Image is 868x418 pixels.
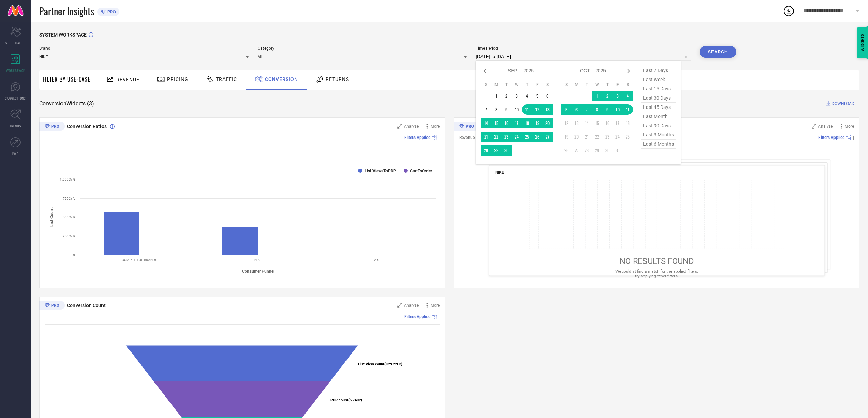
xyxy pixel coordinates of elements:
td: Sun Oct 05 2025 [561,104,571,115]
td: Tue Sep 23 2025 [501,132,512,142]
span: Partner Insights [39,4,94,18]
span: NIKE [495,170,504,175]
span: last 90 days [641,121,676,130]
text: CartToOrder [410,169,432,173]
td: Fri Sep 05 2025 [532,91,542,101]
span: last 30 days [641,93,676,103]
td: Thu Oct 09 2025 [602,104,612,115]
button: Search [700,46,736,58]
td: Mon Sep 01 2025 [491,91,501,101]
span: WORKSPACE [6,68,25,73]
td: Wed Sep 24 2025 [512,132,522,142]
span: SYSTEM WORKSPACE [39,32,87,38]
td: Tue Sep 30 2025 [501,145,512,156]
tspan: List Count [49,207,54,227]
tspan: PDP count [330,398,348,402]
div: Premium [454,122,479,132]
span: Analyse [818,124,833,129]
svg: Zoom [397,124,402,129]
th: Friday [532,82,542,87]
td: Wed Sep 03 2025 [512,91,522,101]
td: Wed Oct 29 2025 [592,145,602,156]
td: Thu Oct 16 2025 [602,118,612,128]
td: Sat Sep 20 2025 [542,118,553,128]
td: Thu Oct 30 2025 [602,145,612,156]
tspan: List View count [358,362,384,366]
td: Fri Oct 17 2025 [612,118,623,128]
span: Filters Applied [404,135,431,140]
span: | [853,135,854,140]
td: Sun Sep 14 2025 [481,118,491,128]
th: Saturday [542,82,553,87]
span: last 7 days [641,66,676,75]
td: Thu Sep 25 2025 [522,132,532,142]
th: Tuesday [501,82,512,87]
th: Sunday [481,82,491,87]
td: Wed Sep 10 2025 [512,104,522,115]
td: Tue Sep 16 2025 [501,118,512,128]
td: Tue Sep 02 2025 [501,91,512,101]
td: Wed Oct 08 2025 [592,104,602,115]
span: DOWNLOAD [832,100,854,107]
td: Sun Oct 12 2025 [561,118,571,128]
td: Wed Sep 17 2025 [512,118,522,128]
span: last 6 months [641,140,676,149]
td: Sat Oct 18 2025 [623,118,633,128]
td: Wed Oct 22 2025 [592,132,602,142]
td: Sat Sep 27 2025 [542,132,553,142]
tspan: Consumer Funnel [242,269,274,274]
th: Thursday [522,82,532,87]
th: Wednesday [512,82,522,87]
td: Sun Sep 07 2025 [481,104,491,115]
span: Analyse [404,124,419,129]
div: Open download list [783,5,795,17]
span: Revenue (% share) [459,135,493,140]
td: Thu Oct 23 2025 [602,132,612,142]
div: Premium [39,301,65,311]
text: List ViewsToPDP [365,169,396,173]
td: Sun Sep 28 2025 [481,145,491,156]
div: Previous month [481,67,489,75]
span: Analyse [404,303,419,308]
input: Select time period [476,53,691,61]
th: Tuesday [582,82,592,87]
td: Mon Oct 06 2025 [571,104,582,115]
td: Mon Sep 15 2025 [491,118,501,128]
td: Fri Oct 31 2025 [612,145,623,156]
td: Thu Sep 11 2025 [522,104,532,115]
span: Brand [39,46,249,51]
text: COMPETITOR BRANDS [122,258,157,262]
span: Category [258,46,467,51]
span: TRENDS [10,123,21,128]
span: Conversion [265,76,298,82]
span: Filter By Use-Case [43,75,91,83]
text: 500Cr % [63,215,75,219]
span: last 45 days [641,103,676,112]
td: Mon Oct 27 2025 [571,145,582,156]
span: Conversion Widgets ( 3 ) [39,100,94,107]
td: Fri Sep 12 2025 [532,104,542,115]
span: last 15 days [641,84,676,93]
span: last week [641,75,676,84]
th: Saturday [623,82,633,87]
span: FWD [12,151,19,156]
text: 0 [73,253,75,257]
text: NIKE [254,258,262,262]
text: (5.74Cr) [330,398,362,402]
th: Monday [491,82,501,87]
td: Tue Oct 28 2025 [582,145,592,156]
td: Fri Sep 19 2025 [532,118,542,128]
td: Tue Oct 07 2025 [582,104,592,115]
svg: Zoom [397,303,402,308]
td: Sun Oct 26 2025 [561,145,571,156]
td: Fri Oct 10 2025 [612,104,623,115]
span: PRO [106,9,116,14]
th: Wednesday [592,82,602,87]
td: Sat Oct 04 2025 [623,91,633,101]
div: Next month [625,67,633,75]
span: | [439,135,440,140]
span: Time Period [476,46,691,51]
td: Sat Sep 06 2025 [542,91,553,101]
td: Sun Oct 19 2025 [561,132,571,142]
span: We couldn’t find a match for the applied filters, try applying other filters. [615,269,698,278]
